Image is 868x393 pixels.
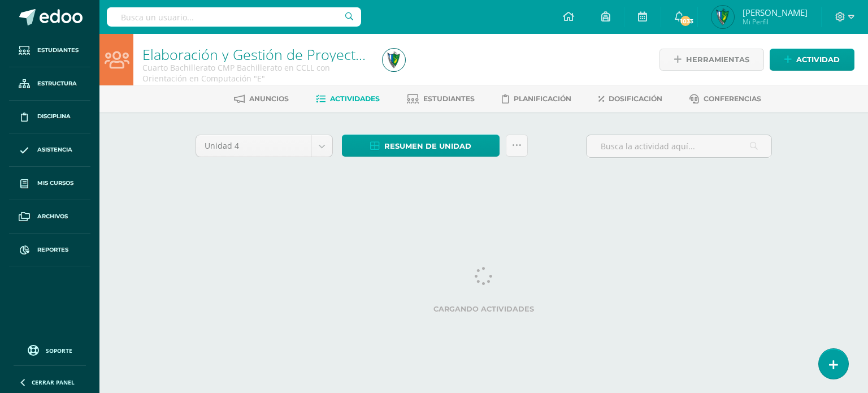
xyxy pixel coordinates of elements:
[770,49,854,71] a: Actividad
[37,46,79,55] span: Estudiantes
[14,342,86,357] a: Soporte
[196,135,332,157] a: Unidad 4
[711,6,734,28] img: 1b281a8218983e455f0ded11b96ffc56.png
[196,305,772,313] label: Cargando actividades
[743,7,808,18] span: [PERSON_NAME]
[9,133,90,167] a: Asistencia
[32,378,75,386] span: Cerrar panel
[609,94,662,103] span: Dosificación
[679,15,692,27] span: 1033
[342,135,500,157] a: Resumen de unidad
[9,34,90,67] a: Estudiantes
[9,234,90,267] a: Reportes
[37,79,77,88] span: Estructura
[598,90,662,108] a: Dosificación
[9,101,90,134] a: Disciplina
[384,136,471,157] span: Resumen de unidad
[107,7,361,27] input: Busca un usuario...
[142,45,371,64] a: Elaboración y Gestión de Proyectos
[142,46,369,62] h1: Elaboración y Gestión de Proyectos
[249,94,289,103] span: Anuncios
[37,179,73,188] span: Mis cursos
[407,90,475,108] a: Estudiantes
[37,112,71,121] span: Disciplina
[37,212,68,221] span: Archivos
[37,245,68,254] span: Reportes
[316,90,380,108] a: Actividades
[383,49,405,71] img: 1b281a8218983e455f0ded11b96ffc56.png
[205,135,302,157] span: Unidad 4
[659,49,764,71] a: Herramientas
[502,90,571,108] a: Planificación
[37,145,72,154] span: Asistencia
[9,67,90,101] a: Estructura
[234,90,289,108] a: Anuncios
[689,90,761,108] a: Conferencias
[423,94,475,103] span: Estudiantes
[704,94,761,103] span: Conferencias
[587,135,771,157] input: Busca la actividad aquí...
[743,17,808,27] span: Mi Perfil
[796,49,840,70] span: Actividad
[514,94,571,103] span: Planificación
[330,94,380,103] span: Actividades
[9,200,90,234] a: Archivos
[142,62,369,84] div: Cuarto Bachillerato CMP Bachillerato en CCLL con Orientación en Computación 'E'
[46,347,72,355] span: Soporte
[686,49,749,70] span: Herramientas
[9,167,90,200] a: Mis cursos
